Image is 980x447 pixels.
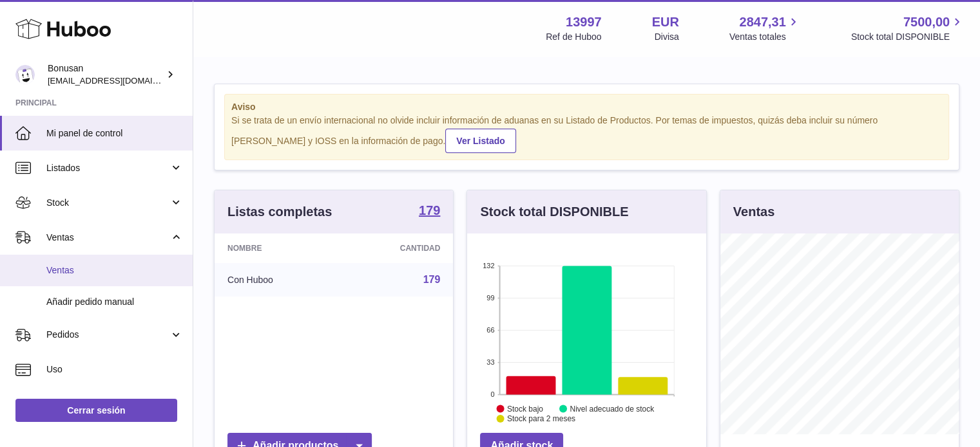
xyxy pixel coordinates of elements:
[487,358,495,366] text: 33
[729,14,801,43] a: 2847,31 Ventas totales
[546,31,601,43] div: Ref de Huboo
[48,62,164,87] div: Bonusan
[652,14,679,31] strong: EUR
[851,31,965,43] span: Stock total DISPONIBLE
[739,14,785,31] span: 2847,31
[46,363,183,376] span: Uso
[507,404,543,413] text: Stock bajo
[46,162,169,174] span: Listados
[46,329,169,341] span: Pedidos
[903,14,950,31] span: 7500,00
[15,399,177,422] a: Cerrar sesión
[231,114,942,153] div: Si se trata de un envío internacional no olvide incluir información de aduanas en su Listado de P...
[419,204,440,219] a: 179
[445,129,515,153] a: Ver Listado
[507,414,575,423] text: Stock para 2 meses
[46,232,169,244] span: Ventas
[215,233,338,263] th: Nombre
[419,204,440,217] strong: 179
[483,262,494,269] text: 132
[46,127,183,140] span: Mi panel de control
[480,203,628,221] h3: Stock total DISPONIBLE
[491,390,495,398] text: 0
[46,197,169,209] span: Stock
[423,274,441,285] a: 179
[487,326,495,334] text: 66
[733,203,774,221] h3: Ventas
[566,14,602,31] strong: 13997
[46,296,183,308] span: Añadir pedido manual
[231,101,942,113] strong: Aviso
[48,75,189,86] span: [EMAIL_ADDRESS][DOMAIN_NAME]
[227,203,332,221] h3: Listas completas
[729,31,801,43] span: Ventas totales
[570,404,655,413] text: Nivel adecuado de stock
[215,263,338,296] td: Con Huboo
[851,14,965,43] a: 7500,00 Stock total DISPONIBLE
[46,264,183,277] span: Ventas
[15,65,35,84] img: internalAdmin-13997@internal.huboo.com
[487,294,495,302] text: 99
[338,233,453,263] th: Cantidad
[655,31,679,43] div: Divisa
